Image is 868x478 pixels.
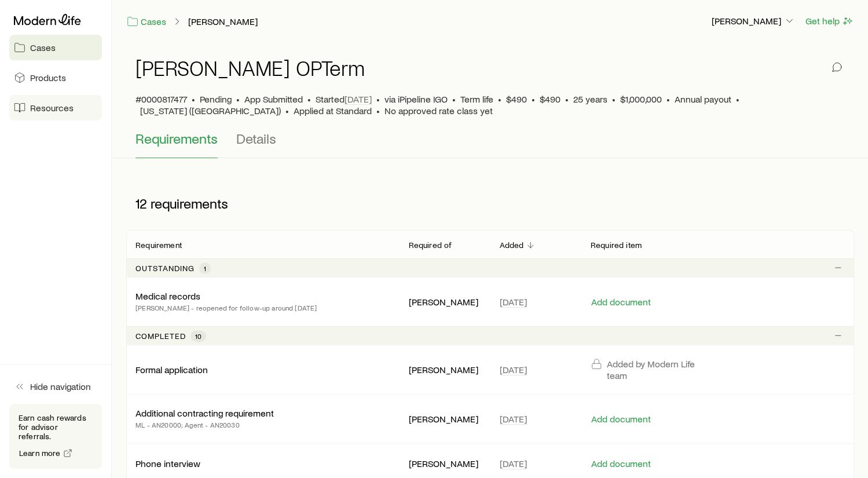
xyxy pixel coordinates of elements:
span: 12 [135,195,147,211]
span: Term life [460,93,493,105]
p: Started [316,93,372,105]
p: Added by Modern Life team [607,358,709,381]
p: Earn cash rewards for advisor referrals. [19,413,93,441]
p: Added [500,240,524,250]
button: Get help [805,14,854,28]
div: Earn cash rewards for advisor referrals.Learn more [9,404,102,469]
p: Requirement [135,240,182,250]
p: Phone interview [135,458,200,469]
span: $490 [540,93,561,105]
p: ML - AN20000; Agent - AN20030 [135,419,274,430]
span: [DATE] [345,93,372,105]
p: Required item [591,240,642,250]
span: • [532,93,535,105]
p: [PERSON_NAME] [408,364,481,375]
span: Hide navigation [30,381,91,392]
p: [PERSON_NAME] [408,458,481,469]
span: • [666,93,670,105]
span: Applied at Standard [294,105,372,116]
div: Application details tabs [135,130,845,158]
span: • [285,105,289,116]
span: • [192,93,195,105]
a: Cases [126,15,167,28]
span: • [565,93,569,105]
span: • [612,93,616,105]
span: #0000817477 [135,93,187,105]
span: Details [236,130,276,147]
span: Resources [30,102,74,114]
button: Add document [591,414,651,425]
p: Required of [408,240,452,250]
p: Medical records [135,290,200,302]
a: Products [9,65,102,90]
span: Products [30,72,66,83]
span: 1 [204,264,206,273]
span: Cases [30,42,56,53]
button: [PERSON_NAME] [711,14,796,28]
a: Cases [9,35,102,60]
span: [DATE] [500,364,527,375]
h1: [PERSON_NAME] OPTerm [135,56,365,79]
span: Annual payout [675,93,731,105]
span: • [736,93,739,105]
p: Outstanding [135,264,195,273]
button: Add document [591,458,651,469]
span: $1,000,000 [620,93,662,105]
p: Completed [135,331,186,341]
span: • [376,105,380,116]
span: Learn more [19,449,61,457]
a: Resources [9,95,102,121]
p: [PERSON_NAME] [408,296,481,308]
span: via iPipeline IGO [384,93,448,105]
span: • [452,93,456,105]
p: [PERSON_NAME] [712,15,795,27]
p: Pending [200,93,232,105]
span: 25 years [573,93,607,105]
span: Requirements [135,130,218,147]
span: App Submitted [244,93,303,105]
span: [DATE] [500,296,527,308]
button: Hide navigation [9,374,102,399]
p: Additional contracting requirement [135,407,274,419]
button: Add document [591,297,651,308]
span: [DATE] [500,413,527,425]
span: [US_STATE] ([GEOGRAPHIC_DATA]) [140,105,281,116]
span: • [307,93,311,105]
p: Formal application [135,364,208,375]
a: [PERSON_NAME] [188,16,258,27]
span: [DATE] [500,458,527,469]
p: [PERSON_NAME] - reopened for follow-up around [DATE] [135,302,317,313]
p: [PERSON_NAME] [408,413,481,425]
span: No approved rate class yet [384,105,493,116]
span: $490 [506,93,527,105]
span: • [236,93,240,105]
span: • [498,93,501,105]
span: 10 [195,331,202,341]
span: requirements [151,195,228,211]
span: • [376,93,380,105]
